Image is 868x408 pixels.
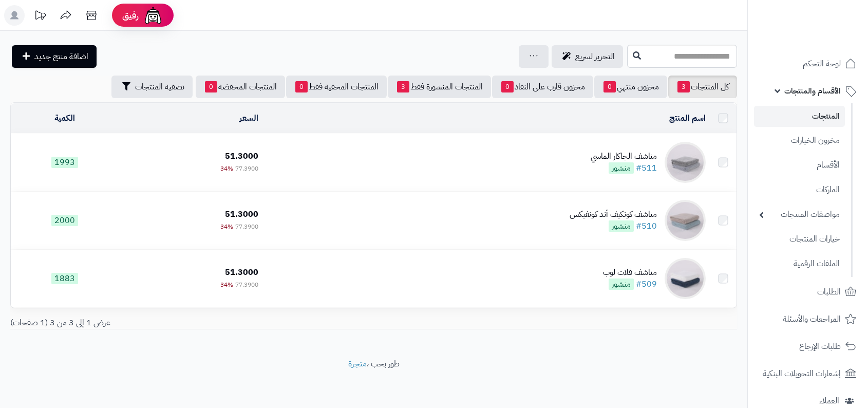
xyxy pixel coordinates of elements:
span: التحرير لسريع [575,50,615,63]
span: طلبات الإرجاع [799,339,841,354]
span: 77.3900 [235,280,258,289]
a: الطلبات [754,280,862,304]
span: 1993 [51,157,78,168]
img: مناشف فلات لوب [665,258,706,299]
div: مناشف فلات لوب [603,267,657,279]
span: 34% [220,164,233,173]
span: 3 [677,81,690,92]
span: الطلبات [817,285,841,299]
a: #510 [636,220,657,232]
span: 0 [603,81,616,92]
a: مخزون قارب على النفاذ0 [492,76,593,98]
a: المراجعات والأسئلة [754,307,862,331]
a: السعر [239,112,258,124]
a: الماركات [754,179,845,201]
span: 0 [295,81,308,92]
span: 77.3900 [235,222,258,231]
span: 0 [501,81,514,92]
span: منشور [609,220,634,232]
span: 0 [205,81,217,92]
span: 77.3900 [235,164,258,173]
a: الملفات الرقمية [754,253,845,275]
a: متجرة [348,358,367,370]
a: المنتجات [754,106,845,127]
img: ai-face.png [143,5,163,26]
span: 2000 [51,215,78,226]
span: تصفية المنتجات [135,81,184,93]
span: 51.3000 [225,150,258,162]
a: مخزون منتهي0 [594,76,667,98]
img: مناشف كونكيف أند كونفيكس [665,200,706,241]
a: الكمية [54,112,75,124]
a: طلبات الإرجاع [754,334,862,359]
span: العملاء [819,394,839,408]
div: مناشف الجاكار الماسي [591,151,657,162]
a: #511 [636,162,657,174]
button: تصفية المنتجات [111,76,193,98]
a: المنتجات المنشورة فقط3 [388,76,491,98]
span: 51.3000 [225,266,258,279]
span: منشور [609,279,634,290]
div: عرض 1 إلى 3 من 3 (1 صفحات) [3,317,374,329]
a: إشعارات التحويلات البنكية [754,361,862,386]
span: اضافة منتج جديد [34,50,88,63]
a: التحرير لسريع [552,45,623,68]
a: #509 [636,278,657,290]
span: منشور [609,162,634,174]
span: 34% [220,222,233,231]
a: خيارات المنتجات [754,228,845,250]
a: تحديثات المنصة [27,5,53,28]
div: مناشف كونكيف أند كونفيكس [570,209,657,220]
span: 34% [220,280,233,289]
span: إشعارات التحويلات البنكية [763,366,841,381]
a: مخزون الخيارات [754,129,845,152]
span: لوحة التحكم [803,57,841,71]
a: المنتجات المخفية فقط0 [286,76,387,98]
a: مواصفات المنتجات [754,203,845,226]
a: الأقسام [754,154,845,176]
span: 1883 [51,273,78,284]
span: رفيق [122,9,139,22]
span: 51.3000 [225,208,258,220]
img: مناشف الجاكار الماسي [665,142,706,183]
a: كل المنتجات3 [668,76,737,98]
span: الأقسام والمنتجات [784,84,841,98]
span: 3 [397,81,409,92]
a: لوحة التحكم [754,51,862,76]
a: المنتجات المخفضة0 [196,76,285,98]
a: اسم المنتج [669,112,706,124]
a: اضافة منتج جديد [12,45,97,68]
span: المراجعات والأسئلة [783,312,841,326]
